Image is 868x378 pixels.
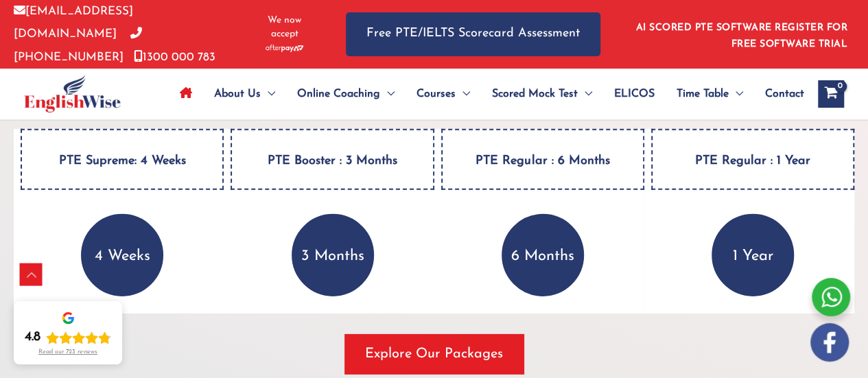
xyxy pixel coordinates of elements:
[292,214,374,296] p: 3 Months
[481,70,603,118] a: Scored Mock TestMenu Toggle
[21,129,224,190] h4: PTE Supreme: 4 Weeks
[365,344,503,364] span: Explore Our Packages
[266,45,303,52] img: Afterpay-Logo
[134,51,215,63] a: 1300 000 783
[712,214,794,296] p: 1 Year
[14,28,142,62] a: [PHONE_NUMBER]
[380,70,395,118] span: Menu Toggle
[38,349,97,356] div: Read our 723 reviews
[286,70,406,118] a: Online CoachingMenu Toggle
[810,323,849,362] img: white-facebook.png
[441,129,644,190] h4: PTE Regular : 6 Months
[231,129,434,190] h4: PTE Booster : 3 Months
[14,5,133,40] a: [EMAIL_ADDRESS][DOMAIN_NAME]
[818,80,844,108] a: View Shopping Cart, empty
[25,329,40,346] div: 4.8
[81,214,163,296] p: 4 Weeks
[203,70,286,118] a: About UsMenu Toggle
[257,14,312,41] span: We now accept
[628,12,854,56] aside: Header Widget 1
[636,23,848,49] a: AI SCORED PTE SOFTWARE REGISTER FOR FREE SOFTWARE TRIAL
[502,214,584,296] p: 6 Months
[677,70,729,118] span: Time Table
[492,70,578,118] span: Scored Mock Test
[729,70,743,118] span: Menu Toggle
[169,70,804,118] nav: Site Navigation: Main Menu
[214,70,261,118] span: About Us
[346,12,600,56] a: Free PTE/IELTS Scorecard Assessment
[578,70,592,118] span: Menu Toggle
[406,70,481,118] a: CoursesMenu Toggle
[765,70,804,118] span: Contact
[344,334,524,374] button: Explore Our Packages
[603,70,666,118] a: ELICOS
[456,70,470,118] span: Menu Toggle
[24,75,121,113] img: cropped-ew-logo
[417,70,456,118] span: Courses
[297,70,380,118] span: Online Coaching
[754,70,804,118] a: Contact
[651,129,854,190] h4: PTE Regular : 1 Year
[614,70,655,118] span: ELICOS
[666,70,754,118] a: Time TableMenu Toggle
[261,70,275,118] span: Menu Toggle
[25,329,111,346] div: Rating: 4.8 out of 5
